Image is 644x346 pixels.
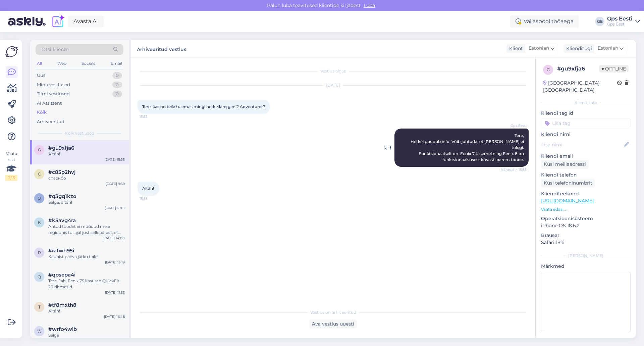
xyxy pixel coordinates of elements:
[541,118,631,128] input: Lisa tag
[541,206,631,212] p: Vaata edasi ...
[309,319,357,329] div: Ava vestlus uuesti
[5,151,17,181] div: Vaata siia
[38,220,41,225] span: k
[37,109,47,116] div: Kõik
[103,236,125,241] div: [DATE] 14:00
[547,67,550,72] span: g
[541,141,623,148] input: Lisa nimi
[112,72,122,79] div: 0
[80,59,97,68] div: Socials
[48,199,125,205] div: Selge, aitäh!
[541,190,631,197] p: Klienditeekond
[5,45,18,58] img: Askly Logo
[541,215,631,222] p: Operatsioonisüsteem
[563,45,592,52] div: Klienditugi
[105,290,125,295] div: [DATE] 11:53
[599,65,629,72] span: Offline
[501,167,527,172] span: Nähtud ✓ 15:35
[42,46,68,53] span: Otsi kliente
[541,110,631,117] p: Kliendi tag'id
[112,91,122,97] div: 0
[48,175,125,181] div: спасибо
[48,326,77,332] span: #wrfo4wlb
[5,175,17,181] div: 2 / 3
[105,205,125,210] div: [DATE] 15:01
[38,147,41,152] span: g
[48,254,125,260] div: Kaunist päeva jätku teile!
[38,196,41,201] span: q
[607,21,633,27] div: Gps Eesti
[541,239,631,246] p: Safari 18.6
[104,314,125,319] div: [DATE] 16:48
[48,308,125,314] div: Aitäh!
[38,250,41,255] span: r
[138,82,529,88] div: [DATE]
[48,248,74,254] span: #rafwh95i
[541,171,631,179] p: Kliendi telefon
[36,59,43,68] div: All
[541,222,631,229] p: iPhone OS 18.6.2
[38,171,41,177] span: c
[501,123,527,128] span: Gps Eesti
[48,169,75,175] span: #c85p2hvj
[38,304,41,309] span: t
[541,198,594,204] a: [URL][DOMAIN_NAME]
[37,329,42,334] span: w
[607,16,633,21] div: Gps Eesti
[557,65,599,73] div: # gu9xfja6
[607,16,640,27] a: Gps EestiGps Eesti
[65,130,94,136] span: Kõik vestlused
[142,186,154,191] span: Aitäh!
[48,224,125,236] div: Antud toodet ei müüdud meie regioonis tol ajal just sellepärast, et see ei vastanud meie seadusan...
[541,253,631,259] div: [PERSON_NAME]
[51,14,65,29] img: explore-ai
[48,193,76,199] span: #q3gq1kzo
[541,131,631,138] p: Kliendi nimi
[595,17,604,26] div: GE
[598,45,618,52] span: Estonian
[541,179,595,188] div: Küsi telefoninumbrit
[48,332,125,338] div: Selge
[541,263,631,270] p: Märkmed
[37,72,45,79] div: Uus
[68,16,104,27] a: Avasta AI
[104,157,125,162] div: [DATE] 15:55
[112,82,122,88] div: 0
[510,15,579,28] div: Väljaspool tööaega
[140,196,165,201] span: 15:55
[529,45,549,52] span: Estonian
[138,68,529,74] div: Vestlus algas
[541,153,631,160] p: Kliendi email
[140,114,165,119] span: 15:33
[142,104,265,109] span: Tere, kas on teile tulemas mingi hetk Marq gen 2 Adventurer?
[506,45,523,52] div: Klient
[137,44,186,53] label: Arhiveeritud vestlus
[106,181,125,186] div: [DATE] 9:59
[109,59,123,68] div: Email
[48,151,125,157] div: Aitäh!
[541,232,631,239] p: Brauser
[48,272,75,278] span: #qpsepa4i
[56,59,68,68] div: Web
[37,91,70,97] div: Tiimi vestlused
[310,309,356,315] span: Vestlus on arhiveeritud
[541,160,589,169] div: Küsi meiliaadressi
[362,2,377,8] span: Luba
[37,100,62,107] div: AI Assistent
[48,145,74,151] span: #gu9xfja6
[37,82,70,88] div: Minu vestlused
[541,100,631,106] div: Kliendi info
[105,260,125,265] div: [DATE] 13:19
[48,302,76,308] span: #tf8mxth8
[37,118,64,125] div: Arhiveeritud
[38,274,41,279] span: q
[48,278,125,290] div: Tere, Jah, Fenix 7S kasutab QuickFit 20 rihmasid.
[543,80,617,94] div: [GEOGRAPHIC_DATA], [GEOGRAPHIC_DATA]
[48,217,76,224] span: #k5avg4ra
